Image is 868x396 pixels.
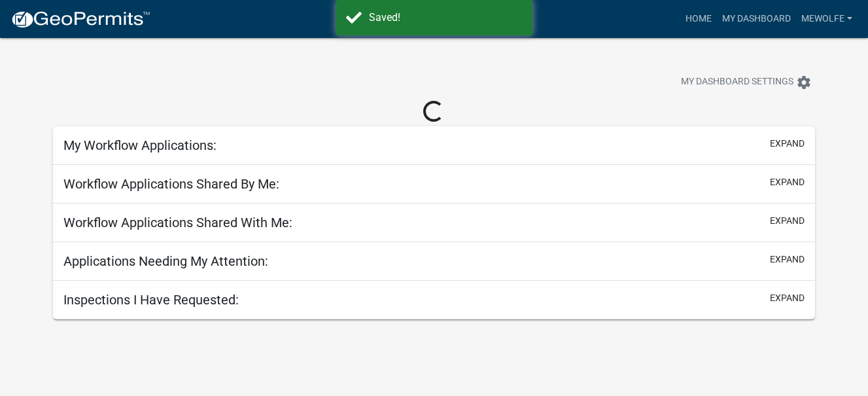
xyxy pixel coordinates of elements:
[770,175,805,189] button: expand
[770,214,805,228] button: expand
[770,291,805,305] button: expand
[717,7,796,31] a: My Dashboard
[681,75,793,90] span: My Dashboard Settings
[63,176,279,192] h5: Workflow Applications Shared By Me:
[63,215,292,230] h5: Workflow Applications Shared With Me:
[796,75,812,90] i: settings
[670,69,822,95] button: My Dashboard Settingssettings
[369,10,523,26] div: Saved!
[63,137,217,153] h5: My Workflow Applications:
[796,7,858,31] a: mewolfe
[770,253,805,266] button: expand
[770,137,805,151] button: expand
[680,7,717,31] a: Home
[63,292,239,308] h5: Inspections I Have Requested:
[63,253,268,269] h5: Applications Needing My Attention:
